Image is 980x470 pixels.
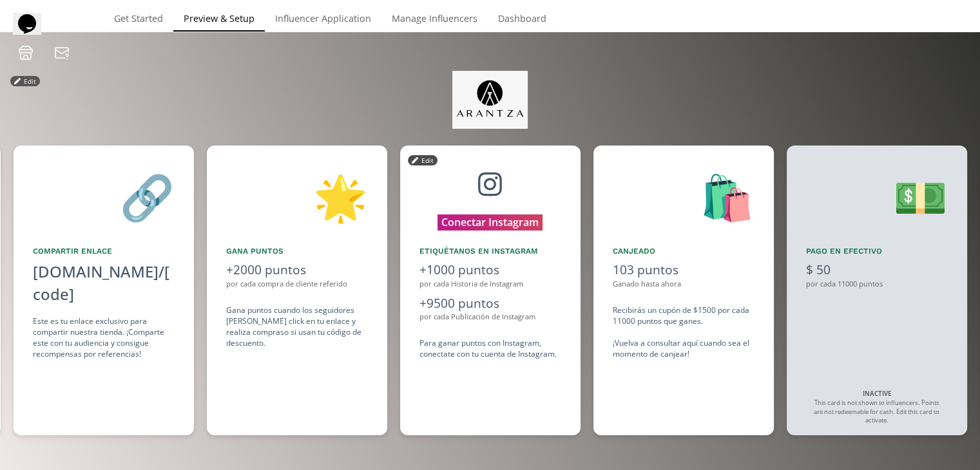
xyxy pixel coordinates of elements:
[33,246,175,257] div: Compartir Enlace
[226,279,368,289] div: por cada compra de cliente referido
[13,13,54,52] iframe: chat widget
[806,261,948,278] div: $ 50
[226,246,368,257] div: Gana puntos
[452,71,528,129] img: jpq5Bx5xx2a5
[408,155,437,165] button: Edit
[812,390,941,425] div: This card is not shown to influencers. Points are not redeemable for cash. Edit this card to acti...
[419,246,561,257] div: Etiquétanos en Instagram
[488,7,557,33] a: Dashboard
[104,7,173,33] a: Get Started
[613,261,754,278] div: 103 puntos
[419,279,561,289] div: por cada Historia de Instagram
[381,7,488,33] a: Manage Influencers
[437,214,543,230] button: Conectar Instagram
[10,76,40,86] button: Edit
[226,305,368,349] div: Gana puntos cuando los seguidores [PERSON_NAME] click en tu enlace y realiza compras o si usan tu...
[226,165,368,230] div: 🌟
[613,246,754,257] div: Canjeado
[613,279,754,289] div: Ganado hasta ahora
[265,7,381,33] a: Influencer Application
[33,315,175,360] div: Este es tu enlace exclusivo para compartir nuestra tienda. ¡Comparte este con tu audiencia y cons...
[33,165,175,230] div: 🔗
[419,312,561,322] div: por cada Publicación de Instagram
[613,305,754,360] div: Recibirás un cupón de $1500 por cada 11000 puntos que ganes. ¡Vuelva a consultar aquí cuando sea ...
[173,7,265,33] a: Preview & Setup
[806,279,948,289] div: por cada 11000 puntos
[33,261,175,305] div: [DOMAIN_NAME]/[code]
[419,294,561,312] div: +9500 puntos
[419,261,561,278] div: +1000 puntos
[806,165,948,230] div: 💵
[419,337,561,359] div: Para ganar puntos con Instagram, conectate con tu cuenta de Instagram.
[613,165,754,230] div: 🛍️
[226,261,368,278] div: +2000 puntos
[863,390,891,398] strong: INACTIVE
[806,246,948,257] div: Pago en efectivo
